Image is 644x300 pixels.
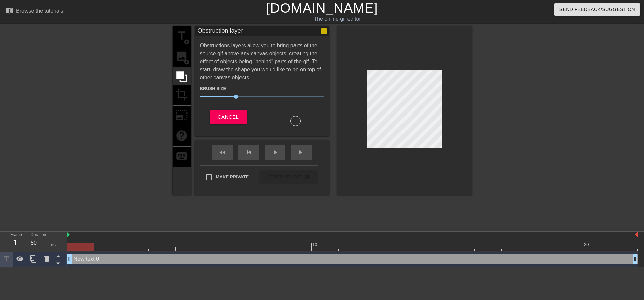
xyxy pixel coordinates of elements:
span: Cancel [218,112,239,121]
div: 1 [10,237,20,249]
label: Duration [31,233,46,237]
div: Obstruction layer [198,26,243,36]
span: Send Feedback/Suggestion [559,5,635,14]
button: Send Feedback/Suggestion [554,3,640,16]
div: Frame [5,232,25,251]
a: Browse the tutorials! [5,6,65,17]
div: The online gif editor [218,15,457,23]
div: ms [49,241,56,248]
span: drag_handle [66,256,73,262]
a: [DOMAIN_NAME] [266,1,378,15]
div: Obstructions layers allow you to bring parts of the source gif above any canvas objects, creating... [200,42,324,126]
button: Cancel [210,110,247,124]
img: bound-end.png [635,232,638,237]
span: skip_next [297,148,305,156]
span: fast_rewind [219,148,227,156]
div: 10 [312,241,318,248]
div: 20 [584,241,590,248]
div: Browse the tutorials! [16,8,65,14]
span: skip_previous [245,148,253,156]
span: Make Private [216,174,249,180]
span: play_arrow [271,148,279,156]
span: drag_handle [632,256,638,262]
span: menu_book [5,6,13,14]
label: Brush Size [200,85,226,92]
